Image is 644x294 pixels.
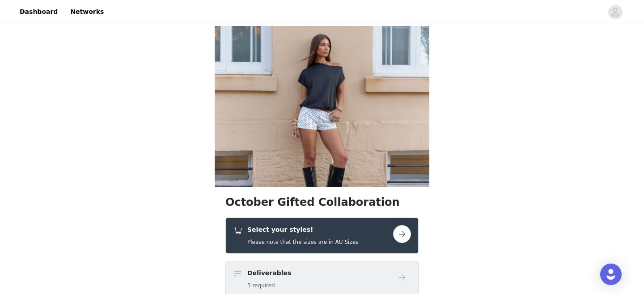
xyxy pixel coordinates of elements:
h1: October Gifted Collaboration [225,194,419,210]
div: Select your styles! [225,217,419,254]
h5: Please note that the sizes are in AU Sizes [247,238,358,246]
h5: 3 required [247,281,291,290]
div: Open Intercom Messenger [600,264,622,285]
h4: Select your styles! [247,225,358,234]
img: campaign image [215,26,429,187]
div: avatar [611,5,619,19]
h4: Deliverables [247,268,291,278]
a: Networks [65,2,109,22]
a: Dashboard [14,2,63,22]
